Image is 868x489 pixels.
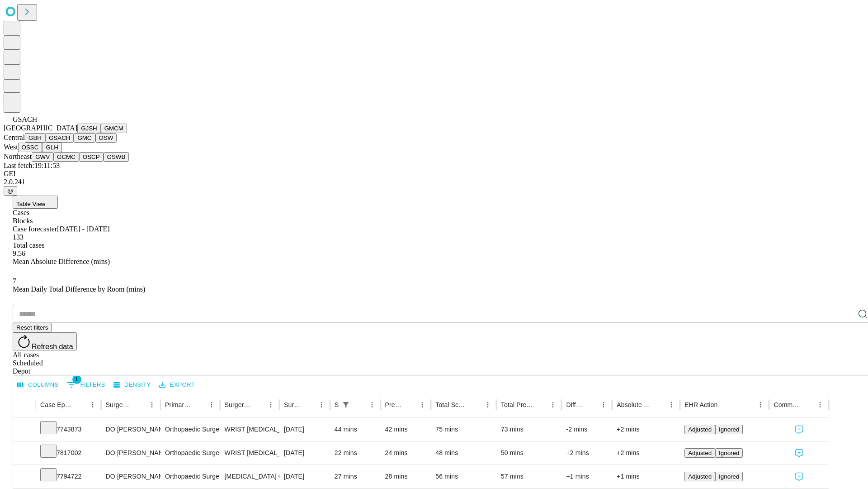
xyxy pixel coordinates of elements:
div: 57 mins [501,465,557,488]
button: GWV [32,152,53,162]
div: Orthopaedic Surgery [165,441,215,465]
div: WRIST [MEDICAL_DATA] SURGERY RELEASE TRANSVERSE [MEDICAL_DATA] LIGAMENT [225,418,275,441]
span: Adjusted [688,450,712,456]
button: Menu [366,398,378,411]
span: Case forecaster [13,225,57,233]
button: GJSH [77,124,101,133]
span: [DATE] - [DATE] [57,225,109,233]
div: Comments [774,401,800,408]
div: 50 mins [501,441,557,465]
div: WRIST [MEDICAL_DATA] SURGERY RELEASE TRANSVERSE [MEDICAL_DATA] LIGAMENT [225,441,275,465]
div: Scheduled In Room Duration [335,401,339,408]
span: Reset filters [16,324,48,331]
button: Menu [416,398,429,411]
div: GEI [4,170,864,178]
div: Total Scheduled Duration [435,401,468,408]
button: Sort [193,398,205,411]
button: Export [157,378,197,392]
button: Menu [754,398,767,411]
button: Sort [585,398,597,411]
button: GCMC [53,152,79,162]
div: DO [PERSON_NAME] [PERSON_NAME] Do [106,418,156,441]
div: 73 mins [501,418,557,441]
button: GBH [25,133,45,143]
button: Sort [718,398,731,411]
button: Reset filters [13,323,52,332]
div: 28 mins [385,465,427,488]
button: GLH [42,143,61,152]
button: @ [4,186,17,196]
span: Adjusted [688,473,712,480]
div: 42 mins [385,418,427,441]
button: GSWB [104,152,129,162]
button: Menu [315,398,328,411]
button: Sort [133,398,146,411]
button: Menu [665,398,678,411]
span: Adjusted [688,426,712,433]
button: Sort [403,398,416,411]
button: Menu [205,398,218,411]
button: Refresh data [13,332,77,350]
div: +2 mins [566,441,608,465]
span: Table View [16,201,45,207]
div: [DATE] [284,465,325,488]
button: Expand [18,422,31,438]
button: Sort [353,398,366,411]
span: Mean Daily Total Difference by Room (mins) [13,285,145,293]
button: Show filters [65,378,108,392]
div: Primary Service [165,401,191,408]
div: Surgeon Name [106,401,132,408]
button: GSACH [45,133,74,143]
button: Show filters [340,398,352,411]
button: Adjusted [684,472,715,481]
button: Menu [597,398,610,411]
div: Total Predicted Duration [501,401,533,408]
div: 7743873 [40,418,97,441]
div: +2 mins [617,441,675,465]
div: 22 mins [335,441,376,465]
div: +1 mins [617,465,675,488]
div: +1 mins [566,465,608,488]
button: OSSC [18,143,42,152]
div: DO [PERSON_NAME] [PERSON_NAME] Do [106,465,156,488]
div: 24 mins [385,441,427,465]
div: EHR Action [684,401,717,408]
button: Adjusted [684,425,715,434]
span: 1 [72,375,81,384]
span: 9.56 [13,249,25,257]
span: West [4,143,18,151]
div: Orthopaedic Surgery [165,465,215,488]
button: Sort [252,398,264,411]
button: Menu [814,398,826,411]
button: Menu [264,398,277,411]
span: Total cases [13,241,44,249]
div: Orthopaedic Surgery [165,418,215,441]
div: 2.0.241 [4,178,864,186]
span: 7 [13,277,16,285]
div: [MEDICAL_DATA] OR CAPSULE HAND OR FINGER [225,465,275,488]
div: Surgery Date [284,401,302,408]
button: Density [111,378,153,392]
div: +2 mins [617,418,675,441]
button: Menu [547,398,559,411]
button: GMCM [101,124,127,133]
button: Expand [18,446,31,461]
button: OSCP [79,152,104,162]
button: Expand [18,469,31,485]
div: 75 mins [435,418,492,441]
span: Ignored [719,426,739,433]
div: [DATE] [284,418,325,441]
div: Surgery Name [225,401,251,408]
button: Table View [13,196,58,209]
button: Sort [302,398,315,411]
div: 1 active filter [340,398,352,411]
button: Ignored [715,448,743,458]
button: Sort [534,398,547,411]
span: Mean Absolute Difference (mins) [13,258,110,265]
span: Last fetch: 19:11:53 [4,162,60,169]
button: Adjusted [684,448,715,458]
button: Menu [146,398,158,411]
div: 7794722 [40,465,97,488]
span: GSACH [13,115,37,123]
button: Sort [74,398,86,411]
